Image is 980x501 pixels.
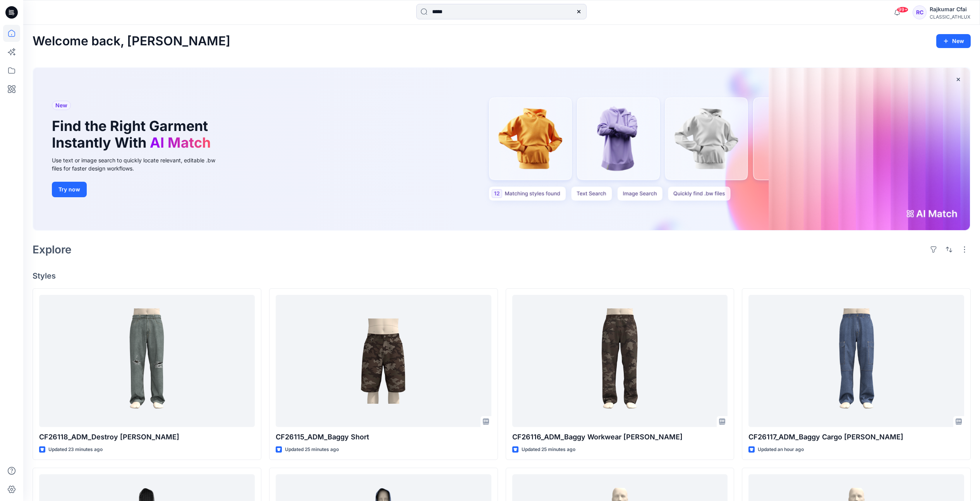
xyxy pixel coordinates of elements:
a: CF26115_ADM_Baggy Short [276,295,491,427]
h4: Styles [33,271,971,281]
button: Try now [52,182,87,197]
div: Rajkumar Cfai [930,5,970,14]
p: Updated an hour ago [758,446,804,454]
a: CF26118_ADM_Destroy Baggy Jean [39,295,255,427]
a: CF26117_ADM_Baggy Cargo Jean [748,295,964,427]
div: Use text or image search to quickly locate relevant, editable .bw files for faster design workflows. [52,156,226,172]
p: CF26117_ADM_Baggy Cargo [PERSON_NAME] [748,432,964,442]
button: New [936,34,971,48]
p: CF26115_ADM_Baggy Short [276,432,491,442]
h1: Find the Right Garment Instantly With [52,118,215,151]
h2: Welcome back, [PERSON_NAME] [33,34,230,48]
span: AI Match [150,134,211,151]
h2: Explore [33,243,72,256]
div: CLASSIC_ATHLUX [930,14,970,20]
a: CF26116_ADM_Baggy Workwear Jean [512,295,728,427]
p: Updated 25 minutes ago [285,446,339,454]
div: RC [913,5,927,19]
p: CF26118_ADM_Destroy [PERSON_NAME] [39,432,255,442]
span: New [55,101,67,110]
p: Updated 25 minutes ago [522,446,575,454]
span: 99+ [897,7,908,13]
p: CF26116_ADM_Baggy Workwear [PERSON_NAME] [512,432,728,442]
p: Updated 23 minutes ago [48,446,103,454]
